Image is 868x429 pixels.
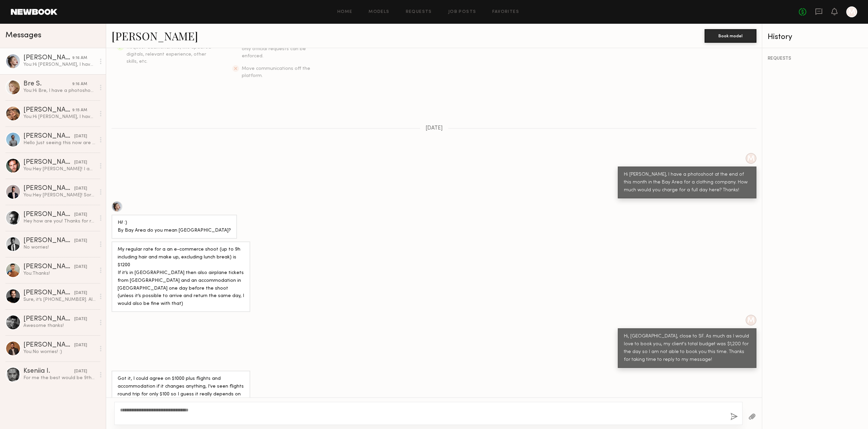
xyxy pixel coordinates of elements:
div: 9:15 AM [72,107,87,114]
div: [PERSON_NAME] [23,237,74,244]
div: You: Thanks! [23,270,96,277]
div: Hi [PERSON_NAME], I have a photoshoot at the end of this month in the Bay Area for a clothing com... [624,171,750,194]
div: [DATE] [74,212,87,218]
span: Messages [5,32,41,39]
div: [PERSON_NAME] [23,290,74,296]
div: [DATE] [74,316,87,323]
div: [DATE] [74,133,87,140]
div: [DATE] [74,342,87,349]
a: [PERSON_NAME] [112,28,198,43]
div: REQUESTS [768,56,863,61]
a: Favorites [492,10,519,14]
div: [DATE] [74,186,87,192]
div: [PERSON_NAME] [23,185,74,192]
div: [PERSON_NAME] [23,159,74,166]
div: [DATE] [74,368,87,375]
div: Hello Just seeing this now are you still looking? [23,140,96,146]
a: Home [337,10,353,14]
div: History [768,33,863,41]
div: [DATE] [74,264,87,270]
span: Move communications off the platform. [242,66,310,78]
div: [PERSON_NAME] [23,211,74,218]
div: You: Hi [PERSON_NAME], I have a photoshoot at the end of this month in the Bay Area for a clothin... [23,61,96,68]
div: You: Hey [PERSON_NAME]! Sorry for not replying back. I had the photoshoot—which went great—and di... [23,192,96,198]
a: Requests [406,10,432,14]
span: Request additional info, like updated digitals, relevant experience, other skills, etc. [126,45,211,64]
span: [DATE] [426,125,443,131]
a: Job Posts [448,10,476,14]
div: Sure, it’s [PHONE_NUMBER]. All the photos of me with [PERSON_NAME] are in the last 2 months. My I... [23,296,96,303]
button: Book model [705,29,756,43]
div: [PERSON_NAME] [23,264,74,270]
div: My regular rate for a an e-commerce shoot (up to 9h including hair and make up, excluding lunch b... [118,246,244,308]
div: Hi, [GEOGRAPHIC_DATA], close to SF. As much as I would love to book you, my client's total budget... [624,333,750,364]
div: [PERSON_NAME] [23,55,72,61]
div: You: Hi [PERSON_NAME], I have a photoshoot at the end of this month in the Bay Area for a clothin... [23,114,96,120]
div: [DATE] [74,238,87,244]
div: 9:16 AM [72,81,87,87]
div: You: Hey [PERSON_NAME]! I am a product photographer from [GEOGRAPHIC_DATA] and I am shooting some... [23,166,96,172]
div: No worries! [23,244,96,251]
div: For me the best would be 9th or the weekend [23,375,96,381]
div: 9:16 AM [72,55,87,61]
div: [PERSON_NAME] [23,342,74,349]
div: [PERSON_NAME] [23,133,74,140]
div: Hi! :) By Bay Area do you mean [GEOGRAPHIC_DATA]? [118,219,231,235]
div: Awesome thanks! [23,323,96,329]
div: Bre S. [23,81,72,87]
div: Hey how are you! Thanks for reaching out. Since I’m based in [GEOGRAPHIC_DATA], travel and lodgin... [23,218,96,225]
div: [DATE] [74,290,87,296]
div: [PERSON_NAME] [23,316,74,323]
a: Book model [705,33,756,38]
div: You: No worries! :) [23,349,96,355]
span: Expect verbal commitments to hold - only official requests can be enforced. [242,40,328,58]
div: You: Hi Bre, I have a photoshoot at the end of this month in the Bay Area for a clothing company.... [23,87,96,94]
a: Models [369,10,389,14]
div: [DATE] [74,159,87,166]
a: M [846,6,857,17]
div: [PERSON_NAME] [23,107,72,114]
div: Kseniia I. [23,368,74,375]
div: Got it, I could agree on $1000 plus flights and accommodation if it changes anything, I’ve seen f... [118,375,244,406]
